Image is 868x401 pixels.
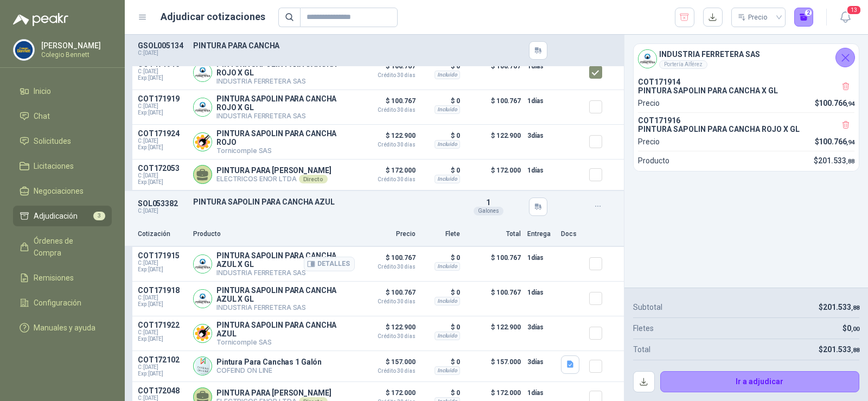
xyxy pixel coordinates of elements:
span: C: [DATE] [138,329,187,336]
img: Company Logo [194,357,212,375]
span: 1 [486,198,490,207]
p: $ 122.900 [361,129,416,148]
span: 201.533 [823,303,859,311]
p: COT171915 [138,251,187,260]
p: INDUSTRIA FERRETERA SAS [216,112,355,120]
p: $ 100.767 [361,251,416,270]
p: $ 0 [422,129,460,142]
p: Total [633,343,650,355]
div: Portería Alférez [659,60,707,69]
h1: Adjudicar cotizaciones [161,9,265,24]
p: 1 días [527,94,554,107]
span: ,88 [846,158,854,165]
p: COT171922 [138,321,187,329]
p: Entrega [527,229,554,239]
span: Crédito 30 días [361,368,416,374]
div: Incluido [435,297,460,305]
p: $ 100.767 [361,286,416,304]
span: Crédito 30 días [361,264,416,270]
a: Negociaciones [13,181,112,201]
span: C: [DATE] [138,295,187,301]
p: $ 0 [422,286,460,299]
p: COT171918 [138,286,187,295]
a: Licitaciones [13,156,112,176]
div: Incluido [435,105,460,114]
p: $ 157.000 [361,355,416,374]
span: ,88 [851,347,859,354]
p: 1 días [527,251,554,264]
span: Órdenes de Compra [34,235,101,259]
p: PINTURA SAPOLIN PARA CANCHA ROJO [216,129,355,147]
div: Galones [474,207,503,215]
span: Manuales y ayuda [34,322,95,334]
p: Precio [638,97,660,109]
span: Crédito 30 días [361,299,416,304]
p: Flete [422,229,460,239]
img: Company Logo [194,133,212,151]
p: GSOL005134 [138,41,187,50]
span: C: [DATE] [138,173,187,179]
span: Inicio [34,85,51,97]
p: $ 100.767 [467,286,521,311]
p: COFEIND ON LINE [216,366,322,374]
a: Remisiones [13,268,112,288]
p: 3 días [527,321,554,334]
span: Exp: [DATE] [138,266,187,273]
span: 201.533 [823,345,859,354]
p: $ 157.000 [467,355,521,377]
button: Detalles [304,257,355,271]
a: Configuración [13,292,112,313]
span: Negociaciones [34,185,84,197]
span: Crédito 30 días [361,334,416,339]
p: $ 100.767 [467,94,521,120]
p: INDUSTRIA FERRETERA SAS [216,77,355,85]
p: PINTURA SAPOLIN PARA CANCHA AZUL [216,321,355,338]
p: $ 0 [422,321,460,334]
p: Subtotal [633,301,662,313]
p: COT171924 [138,129,187,138]
p: Colegio Bennett [41,52,109,58]
span: 13 [846,5,861,15]
span: 100.766 [819,99,854,107]
p: PINTURA PARA [PERSON_NAME] [216,389,331,397]
span: C: [DATE] [138,68,187,75]
p: 3 días [527,129,554,142]
p: PINTURA SAPOLIN PARA CANCHA AZUL [193,198,455,206]
div: Company LogoINDUSTRIA FERRETERA SASPortería Alférez [634,44,859,73]
h4: INDUSTRIA FERRETERA SAS [659,48,760,60]
span: C: [DATE] [138,260,187,266]
div: Incluido [435,262,460,271]
p: 1 días [527,286,554,299]
span: Crédito 30 días [361,177,416,182]
button: Ir a adjudicar [660,371,860,393]
p: $ 0 [422,355,460,368]
p: PINTURA PARA CANCHA [193,41,455,50]
span: 201.533 [818,156,854,165]
a: Manuales y ayuda [13,317,112,338]
p: COT171919 [138,94,187,103]
div: Incluido [435,71,460,79]
p: Producto [193,229,355,239]
p: $ 122.900 [467,129,521,155]
div: Directo [299,175,328,183]
p: $ 0 [422,386,460,399]
p: $ [843,322,859,334]
p: $ [815,97,855,109]
p: PINTURA SAPOLIN PARA CANCHA ROJO X GL [638,125,854,133]
p: PINTURA SAPOLIN PARA CANCHA AZUL X GL [216,286,355,303]
p: COT172102 [138,355,187,364]
span: Exp: [DATE] [138,75,187,81]
img: Company Logo [639,50,656,68]
p: $ 0 [422,164,460,177]
img: Company Logo [194,98,212,116]
p: COT172048 [138,386,187,395]
img: Company Logo [194,324,212,342]
div: Incluido [435,175,460,183]
p: Tornicomple SAS [216,338,355,346]
span: Crédito 30 días [361,73,416,78]
p: $ 0 [422,94,460,107]
p: COT171916 [638,116,854,125]
span: 3 [93,212,105,220]
button: Cerrar [835,48,855,67]
p: Docs [561,229,583,239]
